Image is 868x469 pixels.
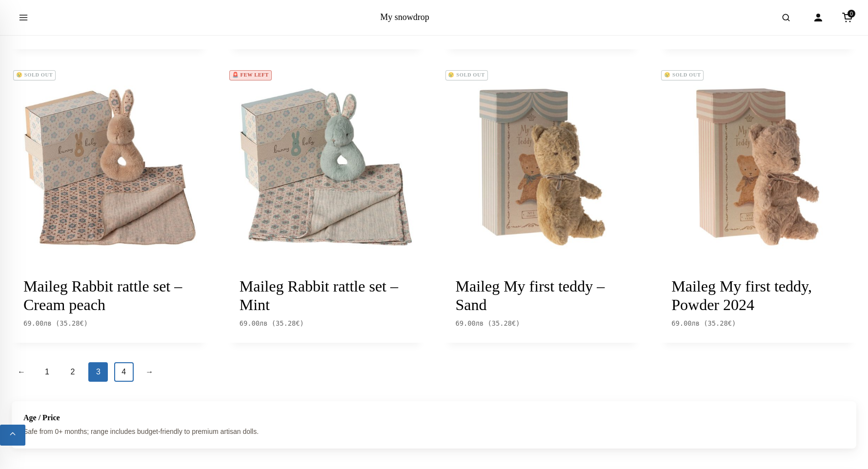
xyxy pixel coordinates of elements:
span: 69.00 [23,319,52,327]
span: ( ) [704,319,736,327]
a: 😢 SOLD OUT [660,69,856,265]
a: 4 [114,362,134,382]
span: лв [260,319,268,327]
span: € [296,319,300,327]
span: 3 [88,362,108,382]
a: Maileg Rabbit rattle set – Mint [240,277,398,313]
span: € [512,319,516,327]
span: 69.00 [671,319,700,327]
span: 35.28 [276,319,300,327]
span: ( ) [272,319,304,327]
a: Cart [837,7,858,28]
span: 69.00 [456,319,484,327]
span: лв [692,319,700,327]
h3: Age / Price [23,413,845,422]
span: ( ) [56,319,88,327]
a: ← [12,362,31,382]
a: 😢 SOLD OUT [444,69,641,265]
span: 0 [848,10,855,18]
a: 2 [63,362,82,382]
a: → [140,362,159,382]
button: Open menu [10,4,37,31]
span: 35.28 [708,319,732,327]
a: 😢 SOLD OUT [12,69,208,265]
a: Maileg Rabbit rattle set – Cream peach [23,277,182,313]
a: Account [807,7,829,28]
a: Maileg My first teddy, Powder 2024 [671,277,812,313]
span: € [728,319,732,327]
span: лв [43,319,52,327]
span: € [80,319,84,327]
span: лв [476,319,484,327]
a: My snowdrop [380,12,429,22]
a: Maileg My first teddy – Sand [456,277,605,313]
a: 🚨 FEW LEFT [228,69,424,265]
span: 35.28 [492,319,516,327]
a: 1 [37,362,57,382]
span: 35.28 [60,319,84,327]
p: Safe from 0+ months; range includes budget-friendly to premium artisan dolls. [23,426,845,437]
button: Open search [772,4,800,31]
span: ( ) [488,319,520,327]
span: 69.00 [240,319,268,327]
